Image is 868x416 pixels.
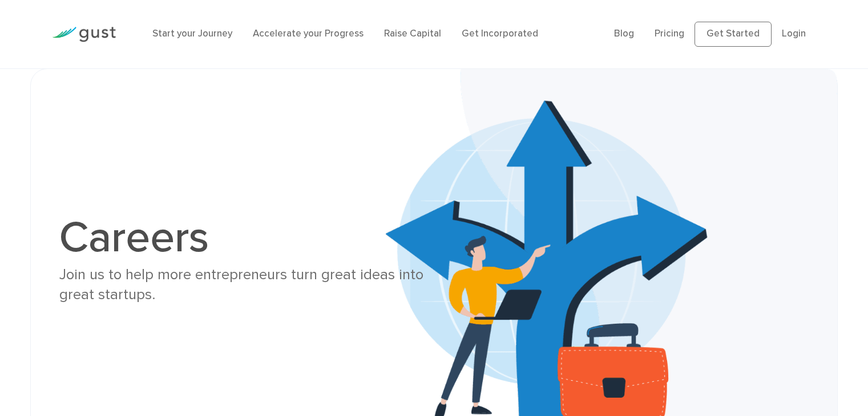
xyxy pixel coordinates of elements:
[782,28,806,39] a: Login
[695,22,772,47] a: Get Started
[462,28,538,39] a: Get Incorporated
[384,28,441,39] a: Raise Capital
[152,28,232,39] a: Start your Journey
[655,28,684,39] a: Pricing
[59,265,425,305] div: Join us to help more entrepreneurs turn great ideas into great startups.
[614,28,634,39] a: Blog
[59,216,425,259] h1: Careers
[52,27,116,42] img: Gust Logo
[253,28,364,39] a: Accelerate your Progress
